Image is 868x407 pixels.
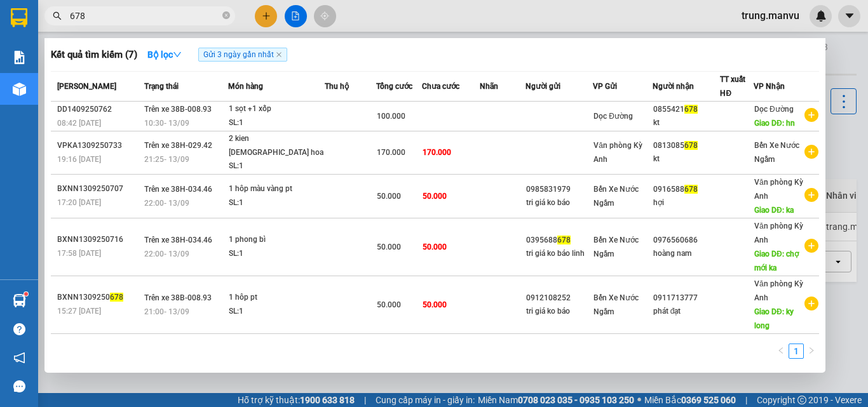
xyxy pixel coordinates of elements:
span: plus-circle [804,188,818,202]
div: SL: 1 [229,116,324,130]
span: 15:27 [DATE] [57,307,101,316]
span: close-circle [222,10,230,22]
span: Dọc Đường [754,105,794,114]
span: Món hàng [228,82,263,91]
span: 100.000 [377,112,405,121]
div: tri giá ko báo linh [526,247,593,260]
span: 170.000 [377,148,405,157]
span: Trên xe 38H-034.46 [144,185,212,194]
span: Nhãn [480,82,498,91]
button: Bộ lọcdown [137,44,192,65]
span: message [13,380,25,392]
span: [PERSON_NAME] [57,82,116,91]
span: 50.000 [377,243,401,251]
span: Bến Xe Nước Ngầm [593,293,639,316]
span: 21:25 - 13/09 [144,155,189,164]
div: SL: 1 [229,159,324,173]
div: tri giá ko báo [526,196,593,210]
span: question-circle [13,323,25,335]
span: right [808,347,815,354]
img: warehouse-icon [13,294,26,307]
span: 50.000 [423,243,447,251]
span: down [173,50,182,59]
div: 2 kien [DEMOGRAPHIC_DATA] hoa [229,132,324,159]
div: hợi [653,196,720,210]
span: VP Nhận [754,82,785,91]
span: 678 [684,185,698,194]
span: Văn phòng Kỳ Anh [754,279,803,302]
sup: 1 [24,292,28,296]
span: Văn phòng Kỳ Anh [593,141,642,164]
span: 170.000 [423,148,451,157]
div: 1 phong bì [229,233,324,247]
div: SL: 1 [229,196,324,210]
div: 0912108252 [526,291,593,305]
span: Giao DĐ: chợ mới ka [754,250,799,272]
li: 1 [789,344,804,359]
div: Nhận: Dọc Đường [111,74,207,101]
span: 17:20 [DATE] [57,198,101,207]
span: 08:42 [DATE] [57,119,101,128]
span: plus-circle [804,297,818,310]
div: Gửi: Văn phòng Kỳ Anh [10,74,105,101]
span: close [276,51,282,58]
div: 0976560686 [653,234,720,247]
div: 0855421 [653,103,720,116]
span: 19:16 [DATE] [57,155,101,164]
div: BXNN1309250716 [57,233,140,246]
span: 50.000 [377,192,401,201]
span: 50.000 [423,192,447,201]
span: Người gửi [526,82,560,91]
div: hoàng nam [653,247,720,260]
span: VP Gửi [593,82,617,91]
span: plus-circle [804,239,818,253]
span: 678 [684,105,698,114]
span: search [53,11,62,20]
span: 678 [684,141,698,150]
li: Next Page [804,344,819,359]
li: Previous Page [773,344,789,359]
div: SL: 1 [229,305,324,319]
div: 0395688 [526,234,593,247]
div: 0813085 [653,139,720,152]
input: Tìm tên, số ĐT hoặc mã đơn [70,9,220,23]
div: SL: 1 [229,247,324,261]
div: 1 xốp [229,335,324,349]
div: 1 sọt +1 xốp [229,102,324,116]
span: close-circle [222,11,230,19]
div: kt [653,152,720,166]
text: VPKA1409250774 [57,53,159,67]
span: notification [13,352,25,364]
img: warehouse-icon [13,83,26,96]
img: solution-icon [13,51,26,64]
div: BXNN1309250 [57,291,140,304]
img: logo-vxr [11,8,27,27]
span: 10:30 - 13/09 [144,119,189,128]
span: 678 [557,236,571,244]
div: DD1409250762 [57,103,140,116]
span: 21:00 - 13/09 [144,307,189,316]
span: 50.000 [377,300,401,309]
span: 678 [110,293,123,302]
span: 22:00 - 13/09 [144,250,189,258]
span: 17:58 [DATE] [57,249,101,258]
span: Bến Xe Nước Ngầm [593,236,639,258]
span: Chưa cước [422,82,459,91]
span: 22:00 - 13/09 [144,199,189,208]
span: Bến Xe Nước Ngầm [754,141,799,164]
div: phát đạt [653,305,720,318]
div: 0855421 [653,335,720,349]
div: BXNN1309250707 [57,182,140,196]
span: Giao DĐ: ky long [754,307,794,330]
span: Bến Xe Nước Ngầm [593,185,639,208]
div: VPKA1309250733 [57,139,140,152]
span: Trạng thái [144,82,179,91]
div: kt [653,116,720,130]
div: DD1309250637 [57,335,140,348]
button: right [804,344,819,359]
div: 0916588 [653,183,720,196]
span: Văn phòng Kỳ Anh [754,222,803,244]
span: Thu hộ [325,82,349,91]
span: left [777,347,785,354]
strong: Bộ lọc [147,50,182,60]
